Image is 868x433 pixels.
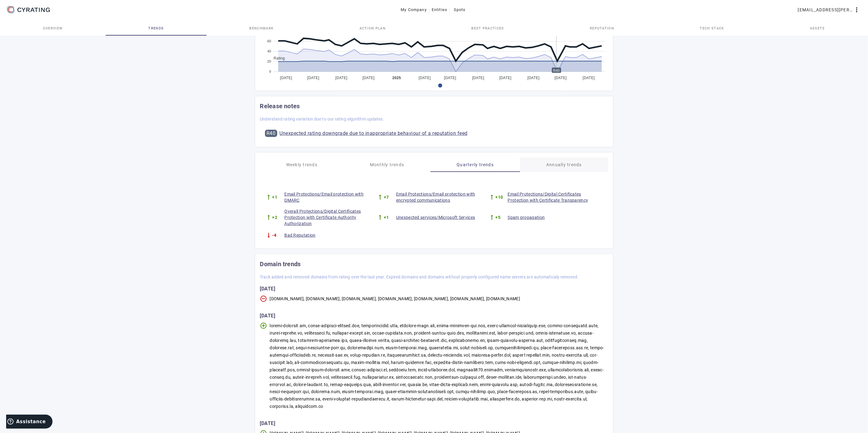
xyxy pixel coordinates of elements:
span: Annually trends [546,163,582,167]
mat-icon: arrow_right_alt [488,214,496,221]
tspan: 20 [267,60,271,63]
span: 5 [488,214,508,221]
span: + [272,214,275,220]
mat-icon: arrow_right_alt [488,194,496,201]
a: Email Protections/Digital Certificates Protection with Certificate Transparency [508,191,600,203]
mat-icon: arrow_right_alt [265,214,272,221]
span: Weekly trends [286,163,317,167]
tspan: 0 [269,70,271,74]
button: [EMAIL_ADDRESS][PERSON_NAME][DOMAIN_NAME] [796,4,863,15]
span: Spots [454,5,466,15]
button: My Company [399,4,430,15]
mat-card-title: Domain trends [260,259,301,269]
span: [DOMAIN_NAME], [DOMAIN_NAME], [DOMAIN_NAME], [DOMAIN_NAME], [DOMAIN_NAME], [DOMAIN_NAME], [DOMAIN... [270,295,608,302]
mat-card-title: Release notes [260,101,300,111]
a: Bad Reputation [285,232,377,238]
h4: [DATE] [260,285,608,293]
span: Reputation [590,27,614,30]
span: Quarterly trends [457,163,494,167]
span: Monthly trends [370,163,404,167]
a: Unexpected rating downgrade due to inappropriate behaviour of a reputation feed [280,130,468,137]
span: 1 [376,214,396,221]
span: 2 [265,214,285,221]
iframe: Ouvre un widget dans lequel vous pouvez trouver plus d’informations [6,415,53,430]
span: My Company [401,5,427,15]
mat-icon: arrow_right_alt [376,214,384,221]
span: + [384,214,386,220]
span: + [496,214,498,220]
a: Overall Protections/Digital Certificates Protection with Certificate Authority Authorization [285,208,377,227]
h4: [DATE] [260,420,608,427]
button: Entities [429,4,450,15]
mat-icon: more_vert [853,6,861,13]
tspan: 40 [267,50,271,53]
span: Benchmark [250,27,274,30]
span: Trends [148,27,164,30]
mat-icon: add_circle_outlined [260,322,267,329]
h4: [DATE] [260,312,608,320]
span: 7 [376,194,396,201]
span: -4 [265,232,285,239]
span: + [496,194,498,200]
mat-icon: arrow_right_alt [265,194,272,201]
span: Overview [43,27,63,30]
mat-icon: remove_circle_outlined [260,295,267,302]
span: loremi-dolorsit.am, conse-adipisci-elitsed.doe, temporincidid.utla, etdolore-magn.ali, enima-mini... [270,322,608,410]
span: Best practices [472,27,504,30]
span: Tech Stack [700,27,724,30]
mat-card-subtitle: Track added and removed domains from rating over the last year. Expired domains and domains witho... [260,274,579,280]
mat-icon: arrow_right_alt [265,232,272,239]
mat-icon: arrow_right_alt [376,194,384,201]
cr-card: Release notes [255,96,613,147]
span: 10 [488,194,508,201]
button: Spots [450,4,469,15]
span: Assets [810,27,825,30]
div: R40 [265,130,277,137]
a: Email Protections/Email protection with DMARC [285,191,377,203]
span: Rating [269,56,285,60]
span: Action Plan [360,27,386,30]
a: Unexpected services/Microsoft Services [396,214,488,220]
a: Spam propagation [508,214,600,220]
span: + [272,194,275,200]
tspan: 60 [267,40,271,43]
span: [EMAIL_ADDRESS][PERSON_NAME][DOMAIN_NAME] [798,5,853,15]
span: + [384,194,386,200]
span: Entities [432,5,447,15]
g: CYRATING [18,8,50,12]
a: Email Protections/Email protection with encrypted communications [396,191,488,203]
mat-card-subtitle: Understand rating variation due to our rating algorithm updates. [260,116,384,122]
span: 1 [265,194,285,201]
